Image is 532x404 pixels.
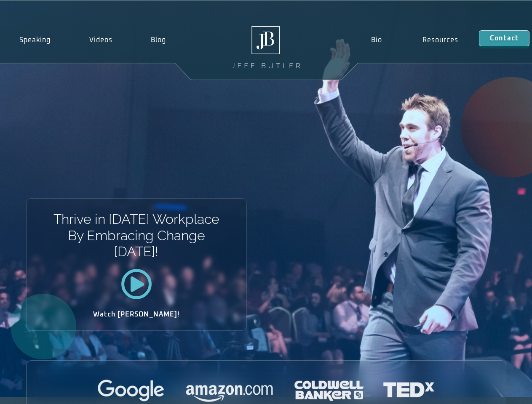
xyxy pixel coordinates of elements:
h1: Thrive in [DATE] Workplace By Embracing Change [DATE]! [53,211,220,260]
a: Contact [479,30,529,46]
a: Bio [350,30,402,50]
a: Resources [402,30,479,50]
a: Blog [131,30,185,50]
a: Videos [70,30,132,50]
h2: Watch [PERSON_NAME]! [56,311,217,318]
span: Contact [490,35,519,42]
nav: Menu [350,30,479,50]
